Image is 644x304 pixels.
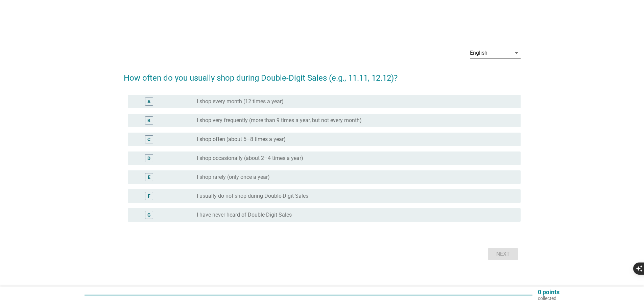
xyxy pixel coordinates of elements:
label: I shop often (about 5–8 times a year) [197,136,286,143]
label: I shop rarely (only once a year) [197,174,270,181]
div: C [147,136,150,143]
label: I have never heard of Double-Digit Sales [197,212,292,218]
i: arrow_drop_down [512,49,521,57]
div: F [148,192,150,199]
p: 0 points [538,289,559,295]
label: I shop every month (12 times a year) [197,98,284,105]
div: English [470,50,487,56]
div: E [148,173,150,181]
label: I shop occasionally (about 2–4 times a year) [197,155,303,162]
p: collected [538,295,559,301]
label: I shop very frequently (more than 9 times a year, but not every month) [197,117,362,124]
div: D [147,155,150,162]
div: A [147,98,150,105]
div: G [147,211,151,218]
label: I usually do not shop during Double-Digit Sales [197,193,308,199]
h2: How often do you usually shop during Double-Digit Sales (e.g., 11.11, 12.12)? [124,65,521,84]
div: B [147,117,150,124]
